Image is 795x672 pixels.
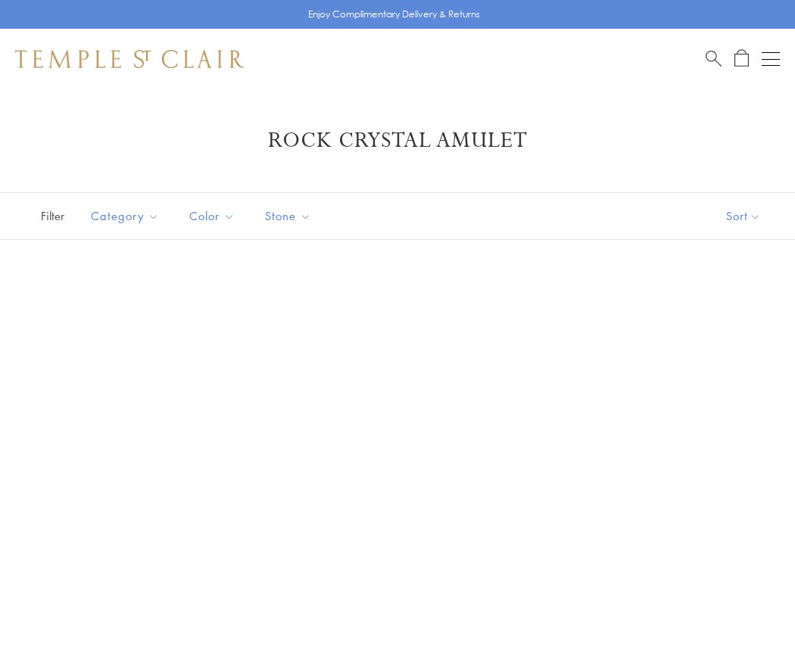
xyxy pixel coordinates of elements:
[706,49,722,68] a: Search
[254,199,323,233] button: Stone
[178,199,246,233] button: Color
[79,199,170,233] button: Category
[762,50,780,68] button: Open navigation
[83,207,170,226] span: Category
[692,193,795,239] button: Show sort by
[38,127,757,154] h1: Rock Crystal Amulet
[257,207,323,226] span: Stone
[15,50,244,68] img: Temple St. Clair
[308,7,480,22] p: Enjoy Complimentary Delivery & Returns
[734,49,749,68] a: Open Shopping Bag
[182,207,246,226] span: Color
